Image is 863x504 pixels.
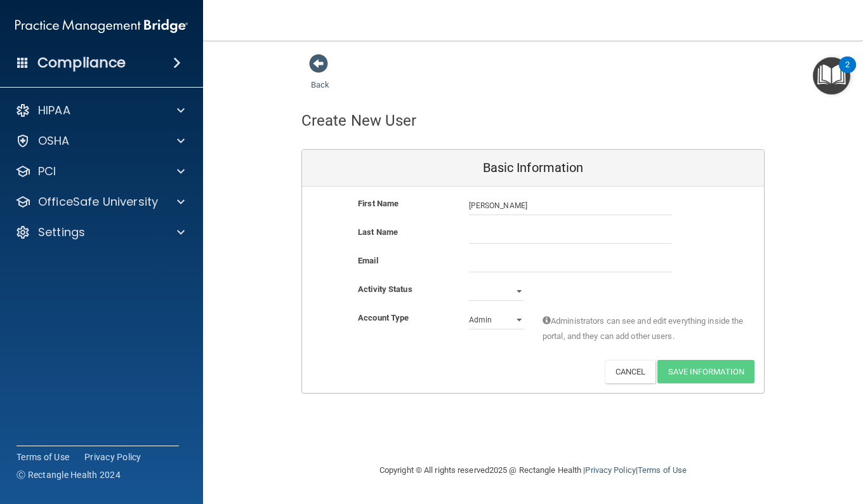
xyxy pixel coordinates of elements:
[845,65,850,81] div: 2
[605,360,656,383] button: Cancel
[358,199,399,208] b: First Name
[358,313,409,322] b: Account Type
[301,450,765,491] div: Copyright © All rights reserved 2025 @ Rectangle Health | |
[16,451,69,463] a: Terms of Use
[15,13,188,39] img: PMB logo
[358,256,378,265] b: Email
[15,164,185,179] a: PCI
[38,194,158,209] p: OfficeSafe University
[358,227,398,237] b: Last Name
[311,65,329,90] a: Back
[543,314,745,344] span: Administrators can see and edit everything inside the portal, and they can add other users.
[585,465,635,475] a: Privacy Policy
[638,465,687,475] a: Terms of Use
[15,133,185,149] a: OSHA
[15,194,185,209] a: OfficeSafe University
[38,225,85,240] p: Settings
[813,57,850,95] button: Open Resource Center, 2 new notifications
[37,54,126,72] h4: Compliance
[38,164,56,179] p: PCI
[358,284,412,294] b: Activity Status
[38,103,70,118] p: HIPAA
[84,451,142,463] a: Privacy Policy
[38,133,70,149] p: OSHA
[657,360,754,383] button: Save Information
[16,468,121,481] span: Ⓒ Rectangle Health 2024
[15,103,185,118] a: HIPAA
[301,112,417,129] h4: Create New User
[15,225,185,240] a: Settings
[302,150,764,187] div: Basic Information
